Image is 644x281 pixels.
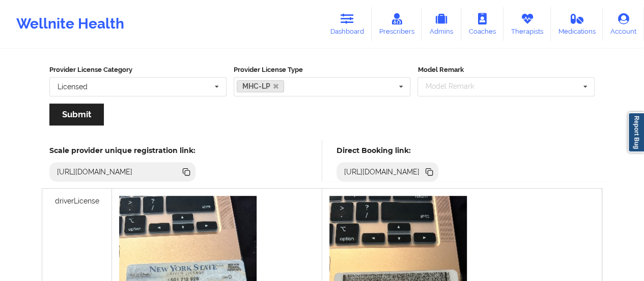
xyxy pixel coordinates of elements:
[417,65,595,75] label: Model Remark
[340,167,424,177] div: [URL][DOMAIN_NAME]
[372,7,422,41] a: Prescribers
[49,65,227,75] label: Provider License Category
[58,83,88,90] div: Licensed
[422,7,461,41] a: Admins
[323,7,372,41] a: Dashboard
[603,7,644,41] a: Account
[628,112,644,152] a: Report Bug
[237,80,285,92] a: MHC-LP
[337,146,439,155] h5: Direct Booking link:
[49,146,195,155] h5: Scale provider unique registration link:
[234,65,411,75] label: Provider License Type
[53,167,137,177] div: [URL][DOMAIN_NAME]
[49,104,104,125] button: Submit
[461,7,503,41] a: Coaches
[423,81,488,92] div: Model Remark
[503,7,551,41] a: Therapists
[551,7,603,41] a: Medications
